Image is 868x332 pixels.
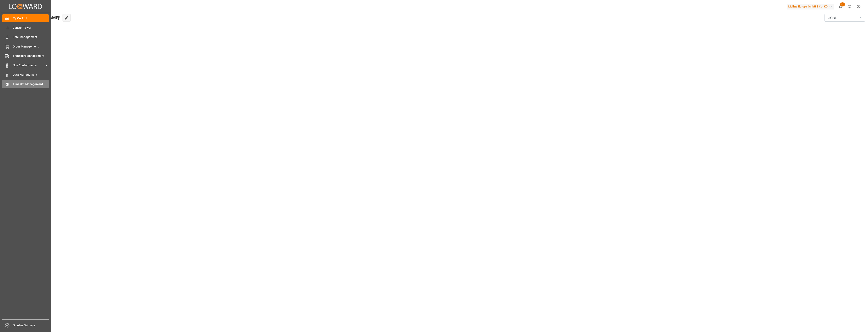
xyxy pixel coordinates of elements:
[13,44,49,49] span: Order Management
[2,71,49,79] a: Data Management
[13,73,49,77] span: Data Management
[13,35,49,39] span: Rate Management
[828,16,837,20] span: Default
[2,33,49,41] a: Rate Management
[13,26,49,30] span: Control Tower
[13,16,49,20] span: My Cockpit
[13,63,45,68] span: Non Conformance
[2,42,49,50] a: Order Management
[2,24,49,32] a: Control Tower
[2,80,49,88] a: Timeslot Management
[2,52,49,60] a: Transport Management
[13,54,49,58] span: Transport Management
[13,82,49,86] span: Timeslot Management
[13,323,49,328] span: Sidebar Settings
[17,14,60,22] span: Hello [PERSON_NAME]!
[824,14,865,22] button: open menu
[2,14,49,22] a: My Cockpit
